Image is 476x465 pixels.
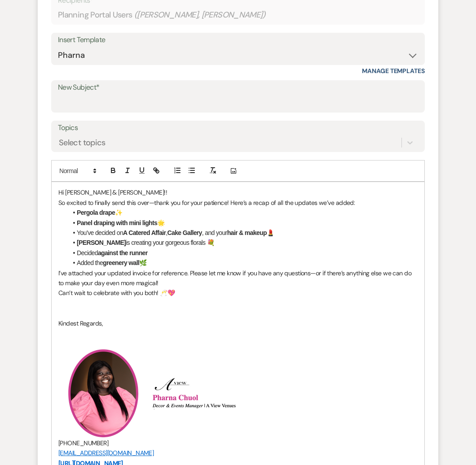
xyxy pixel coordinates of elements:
[58,34,418,47] div: Insert Template
[67,248,418,258] li: Decided
[59,137,106,149] div: Select topics
[98,249,148,256] strong: against the runner
[58,122,418,135] label: Topics
[123,229,166,236] strong: A Catered Affair
[77,219,157,226] strong: Panel draping with mini lights
[67,258,418,268] li: Added the 🌿
[134,9,266,21] span: ( [PERSON_NAME], [PERSON_NAME] )
[103,259,139,266] strong: greenery wall
[67,238,418,248] li: is creating your gorgeous florals 💐
[77,239,126,246] strong: [PERSON_NAME]
[58,288,418,298] p: Can’t wait to celebrate with you both! 🥂💖
[227,229,267,236] strong: hair & makeup
[167,229,202,236] strong: Cake Gallery
[150,377,249,409] img: Screenshot 2025-04-02 at 3.30.15 PM.png
[58,81,418,94] label: New Subject*
[58,439,108,447] span: [PHONE_NUMBER]
[58,6,418,24] div: Planning Portal Users
[67,228,418,238] li: You’ve decided on , , and your 💄
[58,449,154,457] a: [EMAIL_ADDRESS][DOMAIN_NAME]
[58,268,418,288] p: I’ve attached your updated invoice for reference. Please let me know if you have any questions—or...
[58,187,418,197] p: Hi [PERSON_NAME] & [PERSON_NAME]!!
[77,209,115,216] strong: Pergola drape
[67,208,418,217] li: ✨
[362,67,425,75] a: Manage Templates
[58,318,418,328] p: Kindest Regards,
[58,348,148,438] img: PC .png
[67,218,418,228] li: 🌟
[58,198,418,208] p: So excited to finally send this over—thank you for your patience! Here’s a recap of all the updat...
